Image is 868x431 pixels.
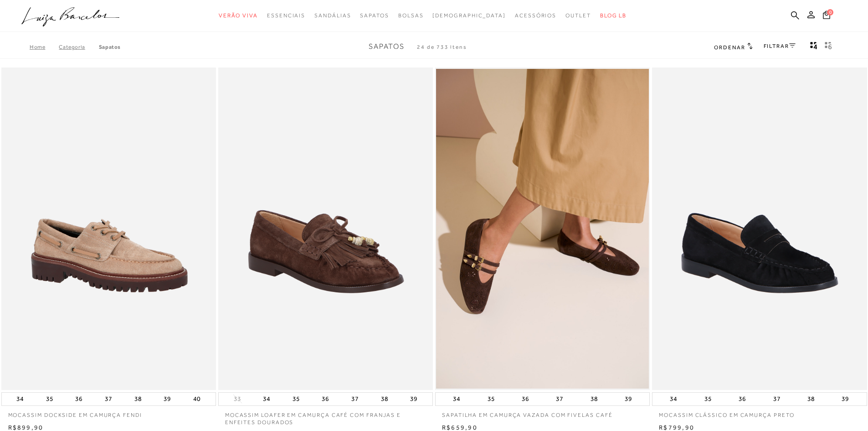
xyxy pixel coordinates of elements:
button: 37 [553,393,566,405]
button: 39 [407,393,420,405]
span: R$899,90 [8,424,44,431]
a: Sapatos [99,44,121,50]
button: 36 [736,393,749,405]
button: 34 [667,393,680,405]
span: 24 de 733 itens [417,44,467,50]
a: noSubCategoriesText [565,7,591,24]
button: 38 [132,393,144,405]
span: R$659,90 [442,424,478,431]
button: 34 [260,393,273,405]
a: SAPATILHA EM CAMURÇA VAZADA COM FIVELAS CAFÉ [435,406,650,419]
a: Categoria [59,44,98,50]
a: noSubCategoriesText [398,7,424,24]
a: SAPATILHA EM CAMURÇA VAZADA COM FIVELAS CAFÉ SAPATILHA EM CAMURÇA VAZADA COM FIVELAS CAFÉ [436,69,649,389]
button: 33 [231,395,244,403]
span: Essenciais [267,12,305,19]
button: 39 [161,393,174,405]
img: SAPATILHA EM CAMURÇA VAZADA COM FIVELAS CAFÉ [436,69,649,389]
a: BLOG LB [600,7,627,24]
a: FILTRAR [764,43,796,49]
button: 35 [702,393,714,405]
button: 0 [820,10,833,22]
span: Acessórios [515,12,556,19]
a: MOCASSIM CLÁSSICO EM CAMURÇA PRETO [652,406,867,419]
button: 37 [102,393,115,405]
span: BLOG LB [600,12,627,19]
button: 40 [190,393,203,405]
button: 38 [378,393,391,405]
img: MOCASSIM CLÁSSICO EM CAMURÇA PRETO [653,69,866,389]
span: Sapatos [369,42,405,51]
span: [DEMOGRAPHIC_DATA] [432,12,506,19]
a: noSubCategoriesText [432,7,506,24]
button: 39 [622,393,635,405]
img: MOCASSIM DOCKSIDE EM CAMURÇA FENDI [2,69,215,389]
button: 34 [14,393,26,405]
button: 35 [485,393,498,405]
span: Sapatos [360,12,389,19]
img: MOCASSIM LOAFER EM CAMURÇA CAFÉ COM FRANJAS E ENFEITES DOURADOS [219,69,432,389]
a: noSubCategoriesText [314,7,351,24]
span: Outlet [565,12,591,19]
a: MOCASSIM LOAFER EM CAMURÇA CAFÉ COM FRANJAS E ENFEITES DOURADOS MOCASSIM LOAFER EM CAMURÇA CAFÉ C... [219,69,432,389]
button: 36 [519,393,532,405]
button: 38 [805,393,817,405]
button: 36 [72,393,85,405]
button: 35 [290,393,303,405]
span: Sandálias [314,12,351,19]
span: 0 [827,9,833,16]
span: Verão Viva [219,12,258,19]
button: gridText6Desc [822,41,835,53]
button: Mostrar 4 produtos por linha [807,41,820,53]
a: MOCASSIM CLÁSSICO EM CAMURÇA PRETO MOCASSIM CLÁSSICO EM CAMURÇA PRETO [653,69,866,389]
span: Ordenar [714,44,745,51]
a: noSubCategoriesText [515,7,556,24]
a: MOCASSIM LOAFER EM CAMURÇA CAFÉ COM FRANJAS E ENFEITES DOURADOS [218,406,433,427]
a: Home [30,44,59,50]
a: MOCASSIM DOCKSIDE EM CAMURÇA FENDI MOCASSIM DOCKSIDE EM CAMURÇA FENDI [2,69,215,389]
a: noSubCategoriesText [360,7,389,24]
button: 36 [319,393,332,405]
span: Bolsas [398,12,424,19]
button: 38 [588,393,601,405]
button: 35 [43,393,56,405]
a: noSubCategoriesText [219,7,258,24]
a: MOCASSIM DOCKSIDE EM CAMURÇA FENDI [1,406,216,419]
button: 37 [349,393,361,405]
button: 39 [839,393,852,405]
button: 34 [450,393,463,405]
button: 37 [770,393,783,405]
span: R$799,90 [659,424,694,431]
a: noSubCategoriesText [267,7,305,24]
